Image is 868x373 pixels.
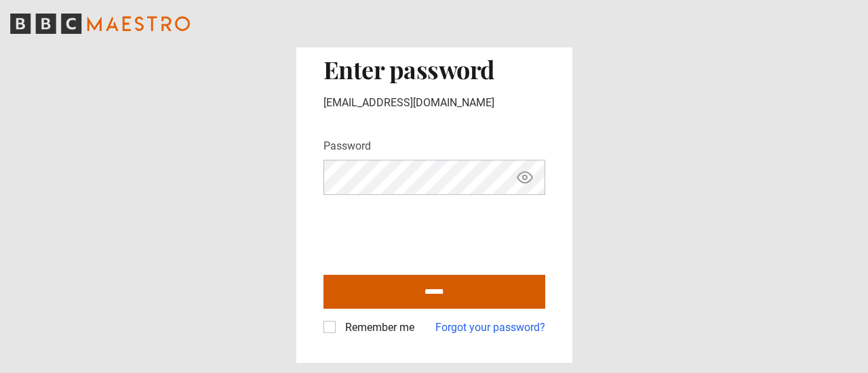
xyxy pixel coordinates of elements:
[10,14,190,34] svg: BBC Maestro
[435,320,545,336] a: Forgot your password?
[340,320,414,336] label: Remember me
[323,95,545,111] p: [EMAIL_ADDRESS][DOMAIN_NAME]
[513,166,536,190] button: Show password
[323,206,530,259] iframe: reCAPTCHA
[323,138,371,154] label: Password
[323,55,545,83] h2: Enter password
